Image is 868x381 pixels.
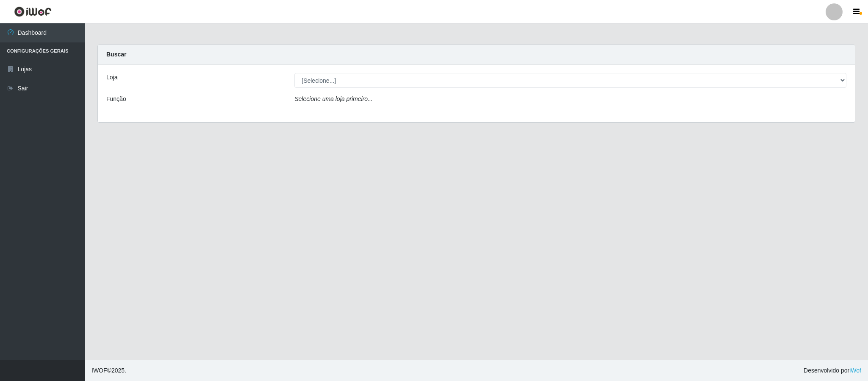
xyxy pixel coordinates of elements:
[106,95,126,104] label: Função
[106,51,126,58] strong: Buscar
[92,366,126,375] span: © 2025 .
[14,6,52,17] img: CoreUI Logo
[804,366,861,375] span: Desenvolvido por
[92,367,107,374] span: IWOF
[106,73,117,82] label: Loja
[849,367,861,374] a: iWof
[294,95,372,102] i: Selecione uma loja primeiro...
